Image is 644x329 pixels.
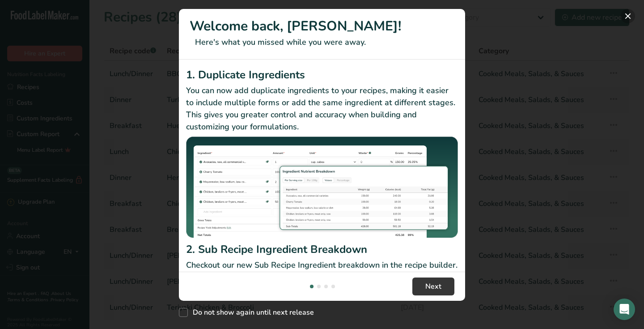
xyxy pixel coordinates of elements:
[190,16,454,36] h1: Welcome back, [PERSON_NAME]!
[186,137,458,238] img: Duplicate Ingredients
[190,36,454,48] p: Here's what you missed while you were away.
[186,241,458,257] h2: 2. Sub Recipe Ingredient Breakdown
[186,259,458,295] p: Checkout our new Sub Recipe Ingredient breakdown in the recipe builder. You can now see your Reci...
[188,308,314,317] span: Do not show again until next release
[186,85,458,133] p: You can now add duplicate ingredients to your recipes, making it easier to include multiple forms...
[186,67,458,83] h2: 1. Duplicate Ingredients
[412,278,454,295] button: Next
[425,281,441,292] span: Next
[614,299,635,320] div: Open Intercom Messenger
